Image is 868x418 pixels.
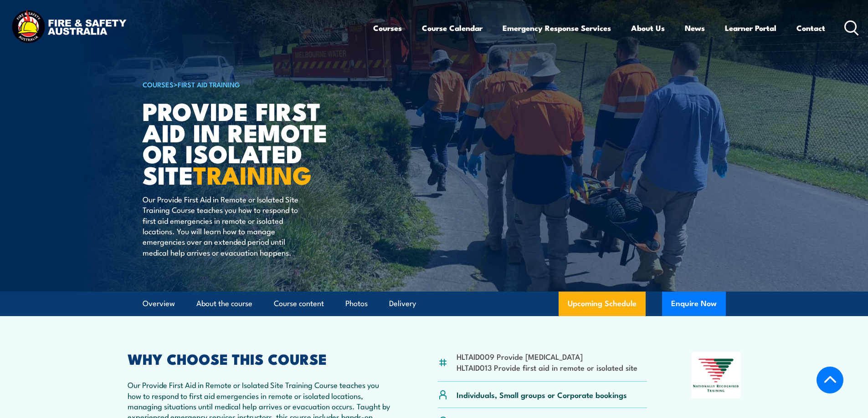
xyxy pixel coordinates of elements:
a: Course Calendar [422,16,483,40]
a: About the course [196,292,252,316]
img: Nationally Recognised Training logo. [692,352,741,398]
a: Upcoming Schedule [559,292,646,316]
a: Contact [796,16,825,40]
strong: TRAINING [193,155,312,193]
h6: > [143,79,368,90]
a: Overview [143,292,175,316]
a: First Aid Training [178,79,240,89]
li: HLTAID013 Provide first aid in remote or isolated site [457,362,637,373]
a: COURSES [143,79,174,89]
a: Emergency Response Services [503,16,611,40]
li: HLTAID009 Provide [MEDICAL_DATA] [457,351,637,362]
a: Course content [274,292,324,316]
button: Enquire Now [662,292,726,316]
a: Photos [345,292,368,316]
a: About Us [631,16,665,40]
a: Learner Portal [725,16,776,40]
p: Individuals, Small groups or Corporate bookings [457,389,627,400]
p: Our Provide First Aid in Remote or Isolated Site Training Course teaches you how to respond to fi... [143,194,309,257]
a: News [685,16,705,40]
a: Courses [373,16,402,40]
h1: Provide First Aid in Remote or Isolated Site [143,100,368,185]
a: Delivery [389,292,416,316]
h2: WHY CHOOSE THIS COURSE [128,352,394,365]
